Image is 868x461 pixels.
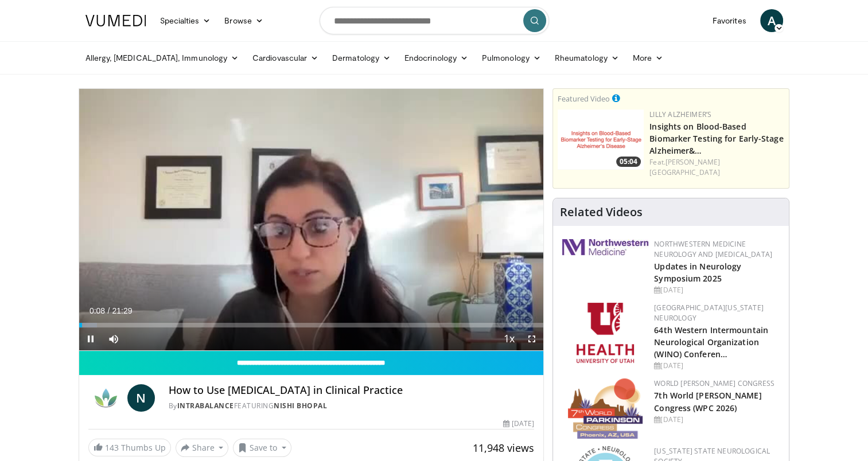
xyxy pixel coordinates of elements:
div: [DATE] [654,415,780,425]
a: 05:04 [558,110,644,170]
a: Pulmonology [475,46,548,69]
a: Northwestern Medicine Neurology and [MEDICAL_DATA] [654,239,772,259]
small: Featured Video [558,93,610,104]
span: / [108,306,110,315]
a: Cardiovascular [246,46,325,69]
img: f6362829-b0a3-407d-a044-59546adfd345.png.150x105_q85_autocrop_double_scale_upscale_version-0.2.png [577,303,634,363]
a: 64th Western Intermountain Neurological Organization (WINO) Conferen… [654,325,768,360]
span: 11,948 views [473,441,534,455]
a: Endocrinology [398,46,475,69]
div: By FEATURING [169,401,535,411]
a: IntraBalance [177,401,234,411]
a: Dermatology [325,46,398,69]
div: Feat. [649,157,784,178]
span: 05:04 [616,157,641,167]
a: Nishi Bhopal [274,401,327,411]
div: [DATE] [654,285,780,295]
a: Favorites [706,9,753,32]
a: A [760,9,783,32]
button: Playback Rate [497,327,520,350]
button: Mute [102,327,125,350]
img: IntraBalance [88,384,123,412]
img: 2a462fb6-9365-492a-ac79-3166a6f924d8.png.150x105_q85_autocrop_double_scale_upscale_version-0.2.jpg [562,239,648,255]
div: [DATE] [654,361,780,371]
a: [PERSON_NAME][GEOGRAPHIC_DATA] [649,157,720,177]
button: Fullscreen [520,327,543,350]
h4: How to Use [MEDICAL_DATA] in Clinical Practice [169,384,535,397]
a: Updates in Neurology Symposium 2025 [654,261,741,284]
button: Save to [233,439,291,457]
a: [GEOGRAPHIC_DATA][US_STATE] Neurology [654,303,764,323]
div: [DATE] [503,419,534,429]
a: Allergy, [MEDICAL_DATA], Immunology [79,46,246,69]
div: Progress Bar [79,323,544,327]
a: Rheumatology [548,46,626,69]
span: 0:08 [89,306,105,315]
a: N [127,384,155,412]
a: World [PERSON_NAME] Congress [654,378,774,388]
img: 89d2bcdb-a0e3-4b93-87d8-cca2ef42d978.png.150x105_q85_crop-smart_upscale.png [558,110,644,170]
input: Search topics, interventions [320,7,549,34]
span: 21:29 [112,306,132,315]
span: 143 [105,442,119,453]
a: Browse [217,9,270,32]
h4: Related Videos [560,205,643,219]
a: Lilly Alzheimer’s [649,110,711,119]
a: 143 Thumbs Up [88,439,171,456]
a: 7th World [PERSON_NAME] Congress (WPC 2026) [654,390,761,413]
button: Pause [79,327,102,350]
a: Insights on Blood-Based Biomarker Testing for Early-Stage Alzheimer&… [649,121,783,156]
a: Specialties [153,9,218,32]
video-js: Video Player [79,89,544,351]
img: VuMedi Logo [85,15,146,26]
button: Share [176,439,229,457]
a: More [626,46,670,69]
img: 16fe1da8-a9a0-4f15-bd45-1dd1acf19c34.png.150x105_q85_autocrop_double_scale_upscale_version-0.2.png [568,378,643,439]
